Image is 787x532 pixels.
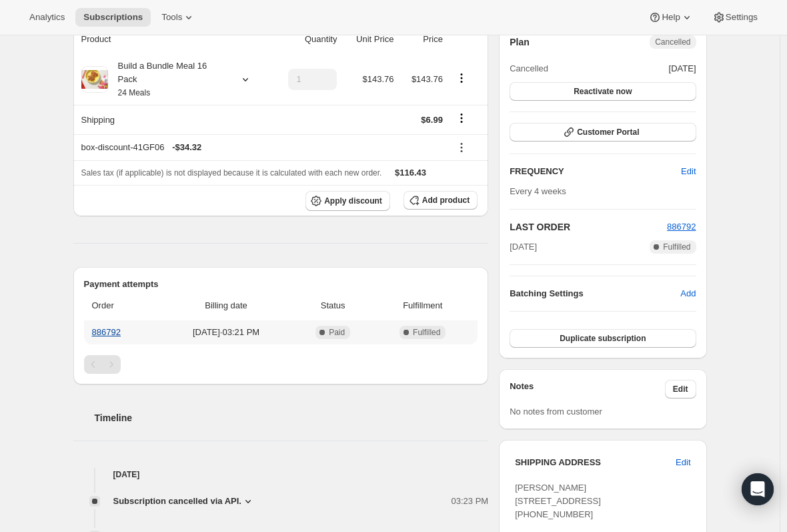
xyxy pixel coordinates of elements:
button: Tools [153,8,203,27]
button: Edit [668,452,698,473]
button: Subscriptions [75,8,151,27]
span: Tools [161,12,182,23]
button: Shipping actions [451,111,472,125]
span: Analytics [29,12,65,23]
h2: LAST ORDER [510,220,667,234]
span: $143.76 [412,74,443,84]
span: [DATE] [669,62,696,75]
h3: SHIPPING ADDRESS [515,456,676,469]
span: Edit [673,384,688,394]
h3: Notes [510,380,665,398]
th: Shipping [73,105,271,134]
span: $143.76 [362,74,393,84]
h2: Timeline [95,411,489,425]
span: Add [680,287,696,300]
span: Edit [681,165,696,178]
span: 03:23 PM [452,495,489,508]
span: Status [298,299,367,312]
button: Add [672,283,704,304]
span: No notes from customer [510,407,602,417]
small: 24 Meals [118,88,151,97]
th: Unit Price [341,25,398,54]
span: Cancelled [655,37,690,47]
th: Quantity [271,25,341,54]
span: [PERSON_NAME] [STREET_ADDRESS] [PHONE_NUMBER] [515,483,601,519]
span: Subscriptions [83,12,143,23]
button: Edit [665,380,696,398]
h6: Batching Settings [510,287,680,300]
button: Subscription cancelled via API. [113,495,255,508]
h2: Plan [510,35,530,49]
button: Edit [673,161,704,182]
button: Settings [704,8,766,27]
span: Apply discount [324,196,382,206]
button: Apply discount [305,191,390,211]
span: Cancelled [510,62,548,75]
span: [DATE] [510,240,537,254]
th: Price [398,25,446,54]
div: Open Intercom Messenger [742,473,774,505]
nav: Pagination [84,355,478,374]
h2: FREQUENCY [510,165,681,178]
span: Customer Portal [577,127,639,138]
span: Fulfilled [413,327,440,338]
a: 886792 [92,327,121,337]
h4: [DATE] [73,468,489,481]
button: Duplicate subscription [510,329,696,348]
span: Settings [726,12,758,23]
button: 886792 [667,220,696,234]
th: Product [73,25,271,54]
span: $6.99 [421,115,443,125]
span: Subscription cancelled via API. [113,495,241,508]
span: Fulfillment [375,299,470,312]
span: Billing date [162,299,290,312]
span: Fulfilled [663,242,690,252]
div: box-discount-41GF06 [81,141,443,154]
button: Analytics [21,8,73,27]
div: Build a Bundle Meal 16 Pack [108,59,228,99]
th: Order [84,291,159,320]
span: - $34.32 [172,141,201,154]
button: Customer Portal [510,123,696,142]
span: Add product [422,195,470,206]
span: [DATE] · 03:21 PM [162,326,290,339]
span: Reactivate now [574,86,632,97]
button: Add product [404,191,478,210]
span: Help [662,12,680,23]
h2: Payment attempts [84,278,478,291]
button: Reactivate now [510,82,696,101]
span: $116.43 [395,168,426,178]
span: Paid [329,327,345,338]
span: Edit [676,456,690,469]
a: 886792 [667,222,696,232]
span: Sales tax (if applicable) is not displayed because it is calculated with each new order. [81,168,382,178]
span: Duplicate subscription [560,333,646,344]
button: Product actions [451,71,472,85]
button: Help [640,8,701,27]
span: Every 4 weeks [510,186,566,196]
